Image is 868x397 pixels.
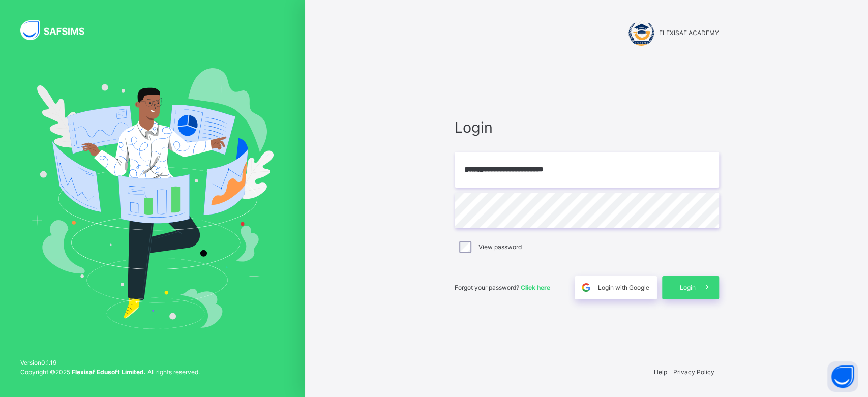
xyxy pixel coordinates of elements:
[20,20,97,40] img: SAFSIMS Logo
[680,283,696,292] span: Login
[659,28,719,38] span: FLEXISAF ACADEMY
[72,368,146,376] strong: Flexisaf Edusoft Limited.
[478,242,522,252] label: View password
[521,284,550,291] a: Click here
[827,361,858,392] button: Open asap
[455,116,719,138] span: Login
[455,284,550,291] span: Forgot your password?
[20,368,200,376] span: Copyright © 2025 All rights reserved.
[598,283,649,292] span: Login with Google
[654,368,667,376] a: Help
[20,358,200,368] span: Version 0.1.19
[673,368,714,376] a: Privacy Policy
[580,282,592,293] img: google.396cfc9801f0270233282035f929180a.svg
[32,68,274,328] img: Hero Image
